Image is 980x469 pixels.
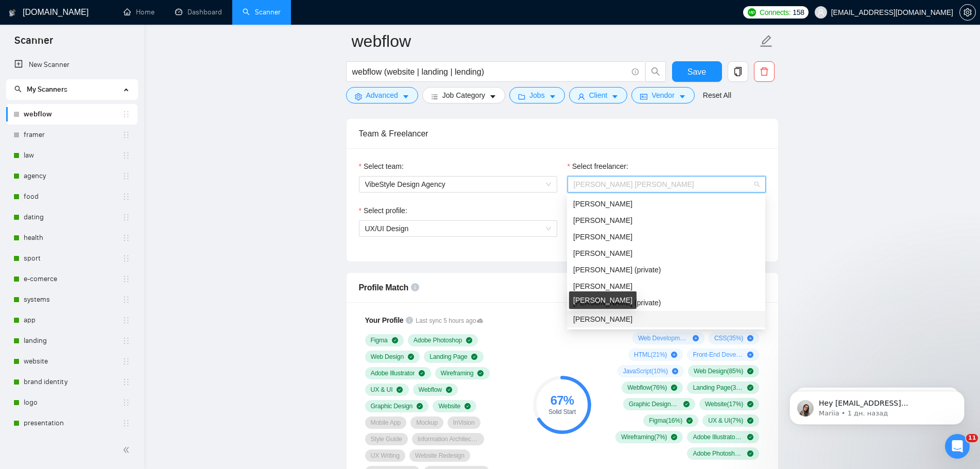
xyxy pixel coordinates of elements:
[533,394,591,407] div: 67 %
[122,254,130,263] span: holder
[122,234,130,242] span: holder
[441,369,474,377] span: Wireframing
[671,434,677,440] span: check-circle
[122,378,130,386] span: holder
[359,161,404,172] label: Select team:
[6,310,137,331] li: app
[371,386,393,394] span: UX & UI
[366,90,398,101] span: Advanced
[122,193,130,201] span: holder
[414,336,462,344] span: Adobe Photoshop
[6,55,137,75] li: New Scanner
[408,354,414,360] span: check-circle
[24,125,122,145] a: framer
[959,8,976,16] a: setting
[14,55,129,75] a: New Scanner
[489,93,496,100] span: caret-down
[122,337,130,345] span: holder
[417,403,423,409] span: check-circle
[122,151,130,160] span: holder
[122,110,130,118] span: holder
[371,353,404,361] span: Web Design
[365,177,551,192] span: VibeStyle Design Agency
[569,291,637,309] div: [PERSON_NAME]
[747,401,753,407] span: check-circle
[573,249,632,257] span: [PERSON_NAME]
[14,85,67,94] span: My Scanners
[747,352,753,358] span: plus-circle
[672,61,722,82] button: Save
[747,418,753,424] span: check-circle
[24,207,122,228] a: dating
[640,93,647,100] span: idcard
[549,93,556,100] span: caret-down
[671,385,677,391] span: check-circle
[122,275,130,283] span: holder
[371,336,388,344] span: Figma
[371,451,400,460] span: UX Writing
[429,353,467,361] span: Landing Page
[627,384,667,392] span: Webflow ( 76 %)
[629,400,679,408] span: Graphic Design ( 26 %)
[687,65,706,78] span: Save
[352,65,627,78] input: Search Freelance Jobs...
[728,67,748,76] span: copy
[589,90,608,101] span: Client
[966,434,978,442] span: 11
[6,372,137,392] li: brand identity
[24,166,122,186] a: agency
[747,450,753,457] span: check-circle
[24,331,122,351] a: landing
[679,93,686,100] span: caret-down
[422,87,505,103] button: barsJob Categorycaret-down
[529,90,545,101] span: Jobs
[959,4,976,21] button: setting
[945,434,970,459] iframe: Intercom live chat
[6,33,61,55] span: Scanner
[631,87,694,103] button: idcardVendorcaret-down
[416,419,438,427] span: Mockup
[793,7,804,18] span: 158
[24,392,122,413] a: logo
[243,8,281,16] a: searchScanner
[24,351,122,372] a: website
[6,186,137,207] li: food
[123,445,133,455] span: double-left
[754,61,775,82] button: delete
[122,213,130,221] span: holder
[359,119,766,148] div: Team & Freelancer
[346,87,418,103] button: settingAdvancedcaret-down
[634,351,667,359] span: HTML ( 21 %)
[748,8,756,16] img: upwork-logo.png
[6,145,137,166] li: law
[774,369,980,441] iframe: Intercom notifications сообщение
[6,289,137,310] li: systems
[442,90,485,101] span: Job Category
[365,224,409,233] span: UX/UI Design
[578,93,585,100] span: user
[686,418,693,424] span: check-circle
[694,367,743,375] span: Web Design ( 85 %)
[693,351,743,359] span: Front-End Development ( 10 %)
[714,334,743,342] span: CSS ( 35 %)
[24,413,122,433] a: presentation
[24,145,122,166] a: law
[14,85,22,93] span: search
[638,334,689,342] span: Web Development ( 51 %)
[573,216,632,224] span: [PERSON_NAME]
[24,289,122,310] a: systems
[392,337,398,343] span: check-circle
[122,316,130,324] span: holder
[24,269,122,289] a: e-comerce
[24,248,122,269] a: sport
[573,315,632,323] span: [PERSON_NAME]
[371,369,415,377] span: Adobe Illustrator
[24,310,122,331] a: app
[352,28,758,54] input: Scanner name...
[6,351,137,372] li: website
[533,409,591,415] div: Solid Start
[672,368,678,374] span: plus-circle
[623,367,668,375] span: JavaScript ( 10 %)
[693,335,699,341] span: plus-circle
